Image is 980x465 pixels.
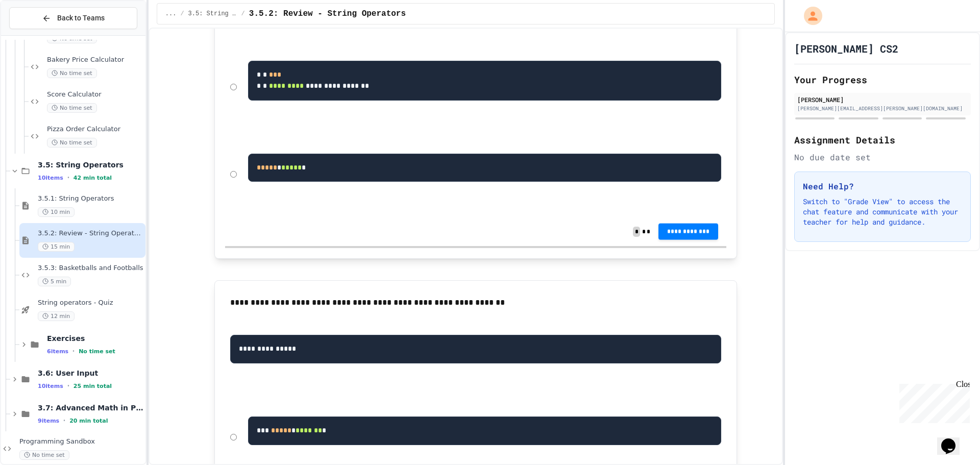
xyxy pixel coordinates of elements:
[38,242,75,252] span: 15 min
[67,174,69,182] span: •
[47,90,143,99] span: Score Calculator
[793,4,825,28] div: My Account
[797,105,968,112] div: [PERSON_NAME][EMAIL_ADDRESS][PERSON_NAME][DOMAIN_NAME]
[67,382,69,390] span: •
[803,197,962,227] p: Switch to "Grade View" to access the chat feature and communicate with your teacher for help and ...
[38,369,143,378] span: 3.6: User Input
[38,194,143,203] span: 3.5.1: String Operators
[47,103,97,113] span: No time set
[38,383,63,389] span: 10 items
[47,68,97,78] span: No time set
[937,424,970,455] iframe: chat widget
[4,4,70,65] div: Chat with us now!Close
[38,418,59,424] span: 9 items
[47,348,68,355] span: 6 items
[63,417,65,425] span: •
[73,175,112,181] span: 42 min total
[165,10,177,18] span: ...
[19,450,69,460] span: No time set
[803,180,962,192] h3: Need Help?
[72,347,75,355] span: •
[57,13,105,23] span: Back to Teams
[47,125,143,134] span: Pizza Order Calculator
[47,56,143,64] span: Bakery Price Calculator
[794,72,971,87] h2: Your Progress
[895,380,970,423] iframe: chat widget
[38,264,143,273] span: 3.5.3: Basketballs and Footballs
[241,10,245,18] span: /
[47,138,97,148] span: No time set
[38,403,143,412] span: 3.7: Advanced Math in Python
[188,10,237,18] span: 3.5: String Operators
[47,334,143,343] span: Exercises
[794,41,898,56] h1: [PERSON_NAME] CS2
[797,95,968,104] div: [PERSON_NAME]
[249,8,406,20] span: 3.5.2: Review - String Operators
[38,311,75,321] span: 12 min
[38,277,71,286] span: 5 min
[79,348,115,355] span: No time set
[9,7,137,29] button: Back to Teams
[38,207,75,217] span: 10 min
[180,10,184,18] span: /
[38,229,143,238] span: 3.5.2: Review - String Operators
[38,160,143,169] span: 3.5: String Operators
[19,437,143,446] span: Programming Sandbox
[794,133,971,147] h2: Assignment Details
[794,151,971,163] div: No due date set
[73,383,112,389] span: 25 min total
[38,299,143,307] span: String operators - Quiz
[38,175,63,181] span: 10 items
[69,418,108,424] span: 20 min total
